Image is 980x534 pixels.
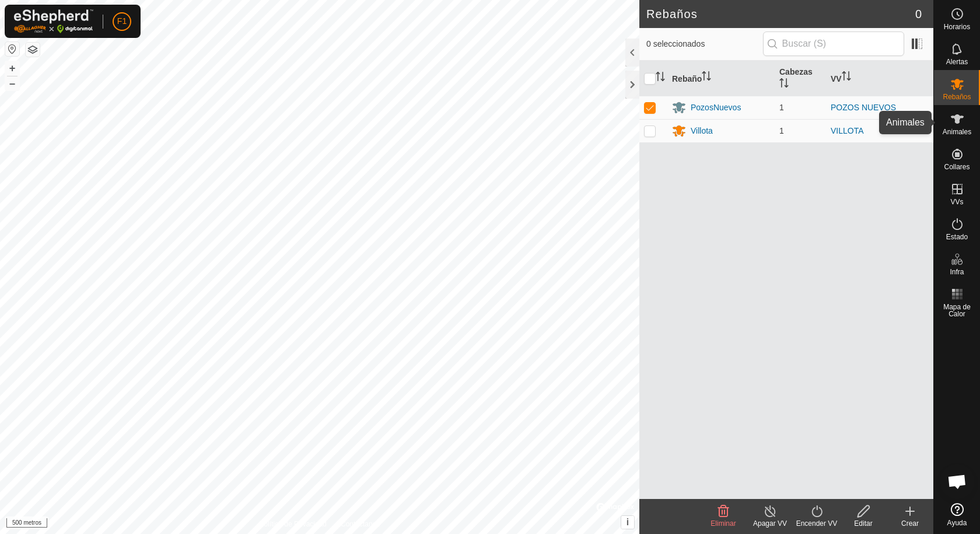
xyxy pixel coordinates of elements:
font: Estado [946,233,968,241]
button: + [5,61,19,75]
font: Ayuda [947,519,967,527]
p-sorticon: Activar para ordenar [702,73,711,82]
button: – [5,76,19,90]
a: Ayuda [934,498,980,531]
font: Política de Privacidad [260,520,327,528]
p-sorticon: Activar para ordenar [656,74,665,83]
a: Política de Privacidad [260,519,327,529]
font: Cabezas [779,67,813,76]
button: i [621,516,634,529]
font: Mapa de Calor [943,303,971,318]
p-sorticon: Activar para ordenar [779,80,789,89]
font: Encender VV [796,519,838,528]
font: PozosNuevos [691,103,741,112]
font: Infra [950,268,964,276]
font: Rebaños [646,8,698,20]
font: – [9,77,15,89]
p-sorticon: Activar para ordenar [842,73,851,82]
font: 1 [779,126,784,135]
font: Apagar VV [753,519,787,528]
font: Collares [944,163,970,171]
font: Horarios [944,23,970,31]
font: + [9,62,16,74]
font: 0 seleccionados [646,39,705,48]
font: F1 [117,16,127,26]
button: Capas del Mapa [26,43,40,57]
input: Buscar (S) [763,32,904,56]
font: VV [831,74,842,83]
font: 0 [915,8,922,20]
font: Villota [691,126,713,135]
font: i [626,517,629,527]
font: VVs [950,198,963,206]
font: Alertas [946,58,968,66]
a: Contáctanos [341,519,380,529]
font: 1 [779,103,784,112]
a: POZOS NUEVOS [831,103,896,112]
font: Contáctanos [341,520,380,528]
font: Editar [854,519,872,528]
a: VILLOTA [831,126,864,135]
font: Animales [943,128,971,136]
font: Rebaño [672,74,702,83]
font: Rebaños [943,93,971,101]
button: Restablecer mapa [5,42,19,56]
font: Eliminar [710,519,736,528]
font: Crear [901,519,919,528]
a: Chat abierto [940,464,975,499]
img: Logotipo de Gallagher [14,9,93,33]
